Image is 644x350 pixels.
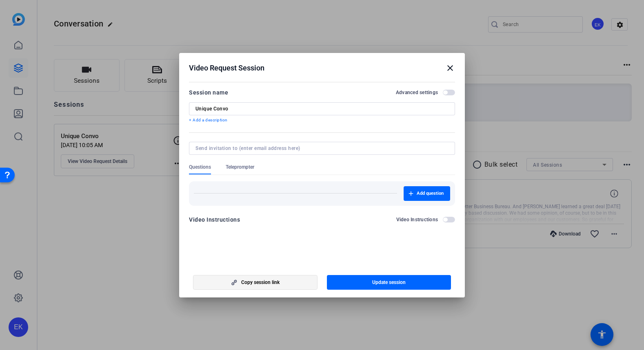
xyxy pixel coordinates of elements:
[226,164,254,170] span: Teleprompter
[193,275,318,290] button: Copy session link
[404,186,450,201] button: Add question
[396,89,438,96] h2: Advanced settings
[396,216,438,223] h2: Video Instructions
[372,279,406,286] span: Update session
[195,145,445,152] input: Send invitation to (enter email address here)
[195,106,449,112] input: Enter Session Name
[189,63,455,73] div: Video Request Session
[241,279,280,286] span: Copy session link
[189,117,455,123] p: + Add a description
[417,190,444,197] span: Add question
[327,275,451,290] button: Update session
[189,215,240,225] div: Video Instructions
[445,63,455,73] mat-icon: close
[189,164,211,170] span: Questions
[189,88,228,97] div: Session name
